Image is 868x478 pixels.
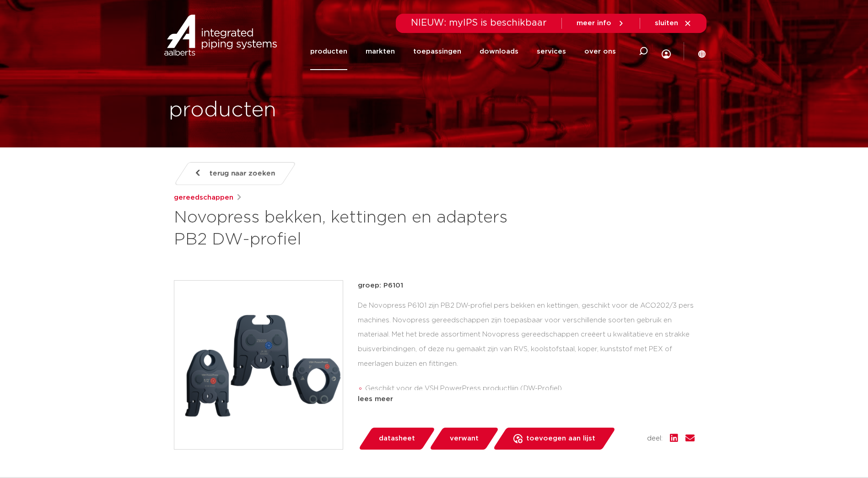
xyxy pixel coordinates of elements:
[526,431,595,446] span: toevoegen aan lijst
[379,431,415,446] span: datasheet
[358,280,695,291] p: groep: P6101
[174,281,343,449] img: Product Image for Novopress bekken, kettingen en adapters PB2 DW-profiel
[411,18,547,27] span: NIEUW: myIPS is beschikbaar
[365,381,695,396] li: Geschikt voor de VSH PowerPress productlijn (DW-Profiel)
[358,299,695,390] div: De Novopress P6101 zijn PB2 DW-profiel pers bekken en kettingen, geschikt voor de ACO202/3 pers m...
[480,33,518,70] a: downloads
[173,162,296,185] a: terug naar zoeken
[358,428,436,450] a: datasheet
[655,20,678,27] span: sluiten
[210,166,275,181] span: terug naar zoeken
[310,33,347,70] a: producten
[310,33,616,70] nav: Menu
[655,19,692,27] a: sluiten
[429,428,499,450] a: verwant
[647,433,663,444] span: deel:
[450,431,479,446] span: verwant
[577,19,625,27] a: meer info
[358,394,695,405] div: lees meer
[366,33,395,70] a: markten
[174,192,233,203] a: gereedschappen
[174,207,518,251] h1: Novopress bekken, kettingen en adapters PB2 DW-profiel
[537,33,566,70] a: services
[169,96,276,125] h1: producten
[413,33,461,70] a: toepassingen
[577,20,611,27] span: meer info
[584,33,616,70] a: over ons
